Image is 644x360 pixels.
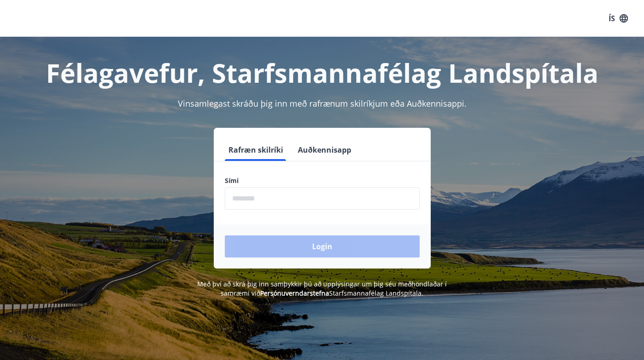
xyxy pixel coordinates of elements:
h1: Félagavefur, Starfsmannafélag Landspítala [11,55,633,90]
button: ÍS [604,10,633,27]
button: Rafræn skilríki [225,139,287,161]
span: Með því að skrá þig inn samþykkir þú að upplýsingar um þig séu meðhöndlaðar í samræmi við Starfsm... [197,280,447,297]
button: Auðkennisapp [294,139,355,161]
label: Sími [225,176,420,185]
a: Persónuverndarstefna [260,289,329,297]
span: Vinsamlegast skráðu þig inn með rafrænum skilríkjum eða Auðkennisappi. [178,98,467,109]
